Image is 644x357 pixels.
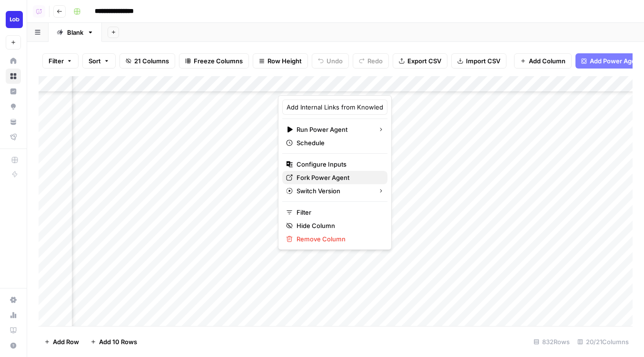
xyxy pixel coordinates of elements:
button: Freeze Columns [179,53,249,69]
a: Your Data [6,114,21,129]
span: 21 Columns [134,56,169,66]
span: Schedule [297,138,380,148]
button: Row Height [253,53,308,69]
a: Usage [6,307,21,323]
span: Row Height [268,56,302,66]
div: 832 Rows [530,334,574,349]
img: Lob Logo [6,11,23,28]
span: Import CSV [466,56,500,66]
span: Redo [367,56,383,66]
button: Redo [353,53,389,69]
a: Flightpath [6,129,21,145]
span: Remove Column [297,234,380,244]
span: Filter [297,208,380,217]
span: Switch Version [297,186,370,196]
button: 21 Columns [119,53,175,69]
span: Export CSV [407,56,441,66]
button: Import CSV [451,53,506,69]
a: Browse [6,69,21,84]
a: Learning Hub [6,323,21,338]
button: Add Column [514,53,572,69]
a: Blank [49,23,102,42]
span: Filter [49,56,64,66]
div: Blank [67,28,83,37]
span: Run Power Agent [297,125,370,134]
a: Settings [6,292,21,307]
a: Opportunities [6,99,21,114]
button: Sort [82,53,116,69]
span: Hide Column [297,221,380,230]
button: Workspace: Lob [6,8,21,31]
span: Configure Inputs [297,159,380,169]
button: Undo [312,53,349,69]
span: Freeze Columns [194,56,243,66]
button: Filter [42,53,79,69]
div: 20/21 Columns [574,334,633,349]
button: Add Row [39,334,85,349]
span: Add Power Agent [590,56,642,66]
span: Add 10 Rows [99,337,137,347]
span: Fork Power Agent [297,173,380,182]
span: Undo [327,56,343,66]
span: Sort [89,56,101,66]
span: Add Row [53,337,79,347]
a: Home [6,53,21,69]
a: Insights [6,84,21,99]
button: Help + Support [6,338,21,353]
span: Add Column [529,56,565,66]
button: Export CSV [393,53,447,69]
button: Add 10 Rows [85,334,143,349]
